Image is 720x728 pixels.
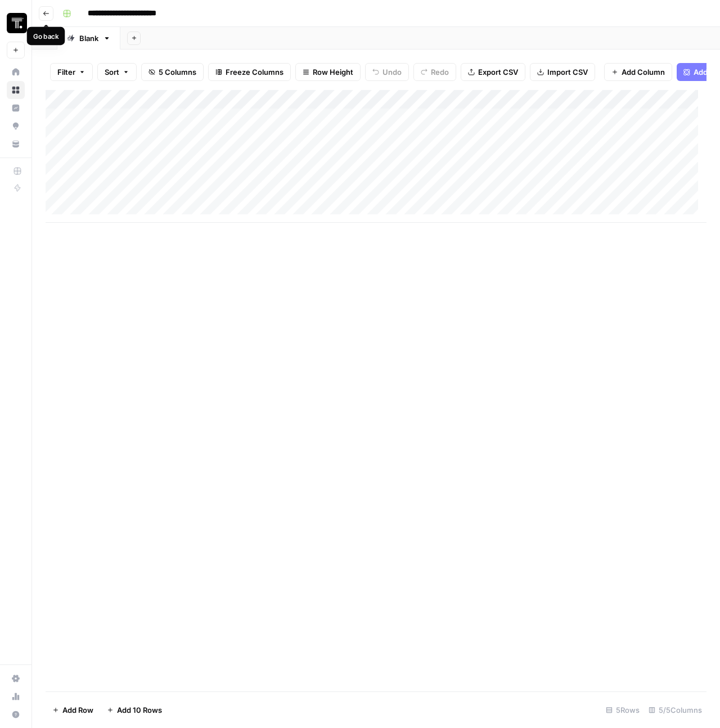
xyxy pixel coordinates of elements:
button: Filter [50,63,93,81]
a: Opportunities [7,117,25,135]
button: Import CSV [530,63,595,81]
button: Redo [413,63,456,81]
span: Freeze Columns [226,66,283,78]
a: Usage [7,687,25,705]
span: Export CSV [478,66,518,78]
button: Freeze Columns [208,63,291,81]
button: Add Row [46,701,100,719]
span: Row Height [313,66,353,78]
span: Add 10 Rows [117,704,162,716]
span: Filter [57,66,75,78]
span: Redo [431,66,449,78]
button: Add Column [604,63,672,81]
div: 5/5 Columns [644,701,706,719]
a: Browse [7,81,25,99]
span: Undo [382,66,402,78]
button: Workspace: Thoughtspot [7,9,25,37]
a: Insights [7,99,25,117]
span: 5 Columns [159,66,196,78]
span: Sort [105,66,119,78]
a: Home [7,63,25,81]
button: Add 10 Rows [100,701,169,719]
button: Export CSV [461,63,525,81]
span: Import CSV [547,66,588,78]
button: Sort [97,63,137,81]
span: Add Row [62,704,93,716]
button: Undo [365,63,409,81]
span: Add Column [622,66,665,78]
button: Help + Support [7,705,25,723]
div: 5 Rows [601,701,644,719]
button: 5 Columns [141,63,204,81]
button: Row Height [295,63,361,81]
div: Blank [79,33,98,44]
img: Thoughtspot Logo [7,13,27,33]
a: Settings [7,669,25,687]
a: Your Data [7,135,25,153]
div: Go back [33,31,59,41]
a: Blank [57,27,120,50]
